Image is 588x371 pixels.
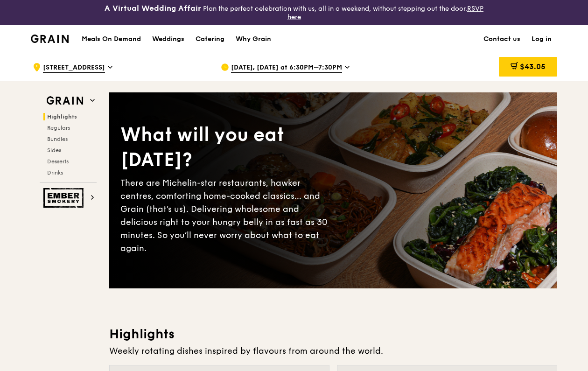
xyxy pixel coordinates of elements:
img: Ember Smokery web logo [43,188,86,208]
span: [DATE], [DATE] at 6:30PM–7:30PM [231,63,342,73]
span: Sides [47,147,61,154]
span: Bundles [47,136,68,142]
div: What will you eat [DATE]? [120,122,333,173]
span: Regulars [47,125,70,131]
div: Why Grain [236,25,271,53]
span: Highlights [47,113,77,120]
span: Desserts [47,158,69,165]
a: Weddings [147,25,190,53]
h3: Highlights [109,326,557,343]
a: Why Grain [230,25,277,53]
span: Drinks [47,169,63,176]
img: Grain [31,35,69,43]
h3: A Virtual Wedding Affair [105,4,201,13]
a: GrainGrain [31,24,69,52]
div: Plan the perfect celebration with us, all in a weekend, without stepping out the door. [98,4,490,21]
div: There are Michelin-star restaurants, hawker centres, comforting home-cooked classics… and Grain (... [120,176,333,255]
img: Grain web logo [43,92,86,109]
div: Catering [196,25,224,53]
span: $43.05 [520,62,546,71]
a: Catering [190,25,230,53]
a: RSVP here [287,5,484,21]
span: [STREET_ADDRESS] [43,63,105,73]
div: Weddings [152,25,184,53]
h1: Meals On Demand [82,35,141,44]
div: Weekly rotating dishes inspired by flavours from around the world. [109,344,557,357]
a: Contact us [478,25,526,53]
a: Log in [526,25,557,53]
